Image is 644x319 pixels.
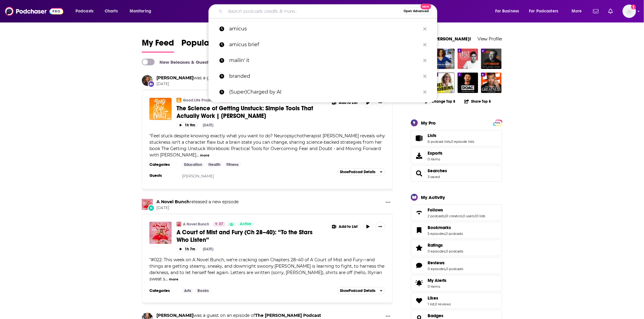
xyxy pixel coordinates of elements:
a: PRO [494,120,501,125]
a: amicus [208,21,437,37]
a: 0 episodes [428,267,445,271]
button: Show More Button [329,222,361,232]
h3: released a new episode [156,199,239,205]
h3: Guests [149,173,177,178]
a: Searches [413,169,425,178]
a: Reviews [413,261,425,270]
div: [DATE] [203,247,213,251]
a: 0 users [463,214,474,218]
a: Searches [428,168,447,173]
a: Exports [411,148,502,164]
span: Charts [105,7,118,15]
div: New Episode [148,205,155,211]
span: 37 [219,221,223,227]
a: Education [182,162,205,167]
a: A Novel Bunch [156,199,190,204]
a: Badges [428,313,446,318]
a: A Court of Mist and Fury (Ch 28–40): “To the Stars Who Listen” [149,222,172,244]
span: Reviews [428,260,445,266]
span: My Alerts [428,278,446,283]
span: Active [240,221,251,227]
button: Show More Button [383,199,393,207]
p: mailin' it [229,53,420,68]
p: amicus brief [229,37,420,53]
span: Show Podcast Details [340,289,375,293]
span: Lists [411,130,502,146]
a: amicus brief [208,37,437,53]
button: open menu [567,6,590,16]
img: The Mel Robbins Podcast [434,73,455,93]
span: Ratings [411,240,502,256]
a: Popular Feed [181,38,233,53]
svg: Add a profile image [631,5,636,9]
a: 10 lists [475,214,485,218]
span: Popular Feed [181,38,233,52]
span: , [445,232,446,236]
a: Lists [428,133,474,138]
a: Arts [182,288,194,293]
span: [DATE] [156,205,239,211]
span: ... [196,152,199,158]
button: Show More Button [329,98,361,108]
button: ShowPodcast Details [337,287,385,294]
div: My Activity [421,194,445,200]
a: The School of Greatness [481,73,502,93]
span: Badges [428,313,443,318]
span: Likes [428,295,438,301]
span: For Business [495,7,519,15]
a: 0 episodes [428,249,445,253]
button: more [169,277,178,282]
span: 0 items [428,157,443,161]
a: Bookmarks [413,226,425,235]
button: open menu [525,6,567,16]
span: #022: This week on A Novel Bunch, we’re cracking open Chapters 28–40 of A Court of Mist and Fury—... [149,257,384,282]
a: Welcome [PERSON_NAME]! [411,36,471,42]
a: Follows [413,208,425,217]
span: , [445,267,446,271]
a: Show notifications dropdown [591,6,601,16]
img: Podchaser - Follow, Share and Rate Podcasts [5,5,63,17]
img: Britt Frank [142,75,153,86]
span: Ratings [428,242,443,248]
a: A Novel Bunch [177,222,181,227]
span: Lists [428,133,436,138]
span: The Science of Getting Unstuck: Simple Tools That Actually Work | [PERSON_NAME] [177,105,313,120]
span: Exports [428,150,443,156]
img: A Novel Bunch [142,199,153,210]
span: Follows [411,204,502,221]
h3: Categories [149,162,177,167]
p: amicus [229,21,420,37]
span: PRO [494,121,501,125]
a: The Marie Forleo Podcast [255,313,321,318]
span: Feel stuck despite knowing exactly what you want to do? Neuropsychotherapist [PERSON_NAME] reveal... [149,133,385,158]
a: 5 episodes [428,232,445,236]
a: Health [206,162,223,167]
a: A Court of Mist and Fury (Ch 28–40): “To the Stars Who Listen” [177,228,324,244]
h3: Categories [149,288,177,293]
a: 37 [213,222,226,227]
img: Good Life Project [177,98,181,103]
span: New [421,4,432,9]
span: , [445,214,445,218]
img: The Gutbliss Podcast [434,49,455,69]
p: branded [229,68,420,84]
a: The Science of Getting Unstuck: Simple Tools That Actually Work | [PERSON_NAME] [177,105,324,120]
a: Laura Vanderkam [156,313,194,318]
input: Search podcasts, credits, & more... [225,6,401,16]
p: (Super)Charged by AI [229,84,420,100]
span: [DATE] [156,81,293,87]
a: Books [195,288,211,293]
span: , [445,249,446,253]
span: " [149,133,385,158]
a: Bookmarks [428,225,463,230]
a: 2 podcasts [428,214,445,218]
a: mailin' it [208,53,437,68]
span: Logged in as hmill [623,5,636,18]
a: 0 podcasts [446,232,463,236]
a: The Science of Getting Unstuck: Simple Tools That Actually Work | Britt Frank [149,98,172,120]
button: Show More Button [376,98,385,108]
span: Open Advanced [404,10,429,13]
